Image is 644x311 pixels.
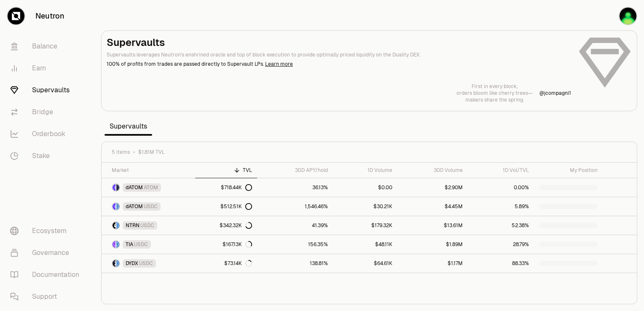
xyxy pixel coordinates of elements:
div: TVL [200,167,252,174]
a: NTRN LogoUSDC LogoNTRNUSDC [102,216,195,235]
p: 100% of profits from trades are passed directly to Supervault LPs. [107,60,571,68]
a: Balance [3,35,91,57]
span: DYDX [126,260,138,267]
span: USDC [144,203,158,210]
a: Supervaults [3,79,91,101]
span: USDC [140,222,154,229]
span: NTRN [126,222,140,229]
a: Bridge [3,101,91,123]
img: Test [620,8,636,24]
a: dATOM LogoATOM LogodATOMATOM [102,178,195,197]
a: $342.32K [195,216,257,235]
a: Learn more [265,61,293,67]
div: $512.51K [220,203,252,210]
div: $167.13K [223,241,252,248]
a: @jcompagni1 [539,90,571,97]
img: ATOM Logo [116,184,119,191]
div: $73.14K [224,260,252,267]
div: 1D Vol/TVL [473,167,529,174]
a: $0.00 [333,178,397,197]
a: $73.14K [195,254,257,273]
span: dATOM [126,203,143,210]
div: 30D Volume [402,167,463,174]
a: Ecosystem [3,220,91,242]
a: First in every block,orders bloom like cherry trees—makers share the spring. [456,83,533,103]
a: 36.13% [257,178,333,197]
a: $4.45M [397,197,468,216]
span: USDC [134,241,148,248]
a: $13.61M [397,216,468,235]
p: Supervaults leverages Neutron's enshrined oracle and top of block execution to provide optimally ... [107,51,571,59]
a: Governance [3,242,91,264]
a: $1.89M [397,235,468,254]
a: $179.32K [333,216,397,235]
a: $64.61K [333,254,397,273]
img: USDC Logo [116,241,119,248]
span: ATOM [144,184,158,191]
a: Documentation [3,264,91,286]
div: 30D APY/hold [262,167,328,174]
span: 5 items [112,149,130,155]
a: $2.90M [397,178,468,197]
div: My Position [539,167,598,174]
img: dATOM Logo [113,203,115,210]
a: 41.39% [257,216,333,235]
p: makers share the spring. [456,97,533,103]
a: dATOM LogoUSDC LogodATOMUSDC [102,197,195,216]
a: 88.33% [468,254,534,273]
img: USDC Logo [116,203,119,210]
a: $30.21K [333,197,397,216]
h2: Supervaults [107,36,571,49]
span: $1.81M TVL [138,149,165,155]
a: $167.13K [195,235,257,254]
a: 5.89% [468,197,534,216]
a: 0.00% [468,178,534,197]
a: $512.51K [195,197,257,216]
p: First in every block, [456,83,533,90]
a: Support [3,286,91,308]
img: USDC Logo [116,222,119,229]
div: $342.32K [220,222,252,229]
img: USDC Logo [116,260,119,267]
span: Supervaults [105,118,152,135]
div: Market [112,167,190,174]
a: Orderbook [3,123,91,145]
p: orders bloom like cherry trees— [456,90,533,97]
a: 1,546.46% [257,197,333,216]
a: 138.81% [257,254,333,273]
a: DYDX LogoUSDC LogoDYDXUSDC [102,254,195,273]
img: dATOM Logo [113,184,115,191]
a: 156.35% [257,235,333,254]
a: Earn [3,57,91,79]
span: USDC [139,260,153,267]
div: 1D Volume [338,167,392,174]
a: 52.38% [468,216,534,235]
span: dATOM [126,184,143,191]
a: 28.79% [468,235,534,254]
div: $718.44K [221,184,252,191]
a: $48.11K [333,235,397,254]
a: $1.17M [397,254,468,273]
span: TIA [126,241,133,248]
img: NTRN Logo [113,222,115,229]
a: Stake [3,145,91,167]
a: TIA LogoUSDC LogoTIAUSDC [102,235,195,254]
a: $718.44K [195,178,257,197]
p: @ jcompagni1 [539,90,571,97]
img: TIA Logo [113,241,115,248]
img: DYDX Logo [113,260,115,267]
